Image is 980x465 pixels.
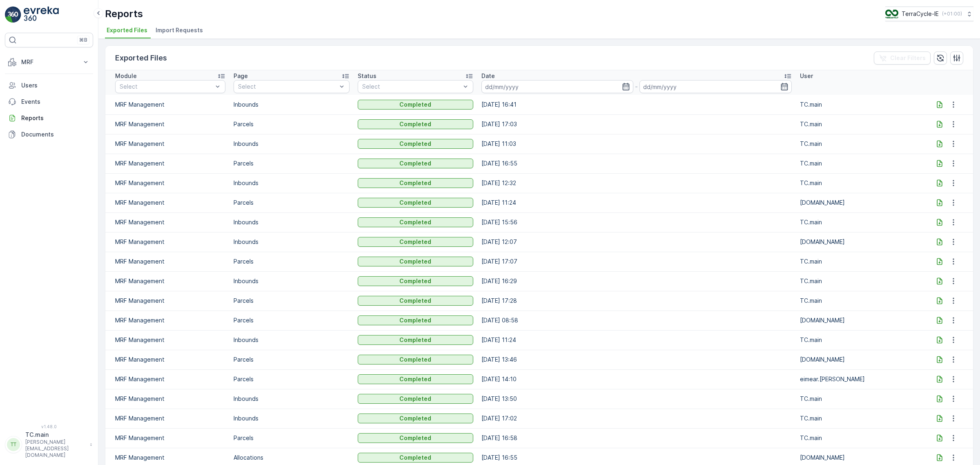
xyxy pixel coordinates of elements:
[477,369,795,389] td: [DATE] 14:10
[358,217,474,227] button: Completed
[229,330,354,350] td: Inbounds
[358,374,474,384] button: Completed
[358,198,474,208] button: Completed
[25,431,86,439] p: TC.main
[399,140,431,148] p: Completed
[115,72,137,80] p: Module
[796,271,920,291] td: TC.main
[358,72,376,80] p: Status
[477,114,795,134] td: [DATE] 17:03
[105,7,143,20] p: Reports
[477,232,795,252] td: [DATE] 12:07
[234,72,248,80] p: Page
[796,134,920,154] td: TC.main
[358,453,474,463] button: Completed
[399,414,431,423] p: Completed
[229,252,354,271] td: Parcels
[796,350,920,369] td: [DOMAIN_NAME]
[105,409,229,428] td: MRF Management
[796,252,920,271] td: TC.main
[796,173,920,193] td: TC.main
[481,72,495,80] p: Date
[399,120,431,128] p: Completed
[481,80,633,93] input: dd/mm/yyyy
[362,83,461,91] p: Select
[105,369,229,389] td: MRF Management
[477,311,795,330] td: [DATE] 08:58
[358,237,474,247] button: Completed
[358,178,474,188] button: Completed
[477,271,795,291] td: [DATE] 16:29
[105,95,229,114] td: MRF Management
[399,316,431,324] p: Completed
[156,26,203,34] span: Import Requests
[399,434,431,442] p: Completed
[21,58,77,66] p: MRF
[105,173,229,193] td: MRF Management
[229,389,354,409] td: Inbounds
[358,119,474,129] button: Completed
[105,291,229,311] td: MRF Management
[477,173,795,193] td: [DATE] 12:32
[399,257,431,266] p: Completed
[238,83,337,91] p: Select
[399,159,431,168] p: Completed
[105,232,229,252] td: MRF Management
[477,252,795,271] td: [DATE] 17:07
[942,11,962,17] p: ( +01:00 )
[229,311,354,330] td: Parcels
[885,7,973,21] button: TerraCycle-IE(+01:00)
[399,101,431,109] p: Completed
[358,100,474,110] button: Completed
[21,81,90,89] p: Users
[5,94,93,110] a: Events
[796,95,920,114] td: TC.main
[399,336,431,344] p: Completed
[5,431,93,458] button: TTTC.main[PERSON_NAME][EMAIL_ADDRESS][DOMAIN_NAME]
[639,80,791,93] input: dd/mm/yyyy
[229,173,354,193] td: Inbounds
[105,271,229,291] td: MRF Management
[477,212,795,232] td: [DATE] 15:56
[399,238,431,246] p: Completed
[115,52,167,64] p: Exported Files
[399,395,431,403] p: Completed
[477,95,795,114] td: [DATE] 16:41
[5,7,21,23] img: logo
[796,330,920,350] td: TC.main
[477,350,795,369] td: [DATE] 13:46
[796,311,920,330] td: [DOMAIN_NAME]
[105,330,229,350] td: MRF Management
[902,10,939,18] p: TerraCycle-IE
[229,350,354,369] td: Parcels
[105,252,229,271] td: MRF Management
[25,439,86,458] p: [PERSON_NAME][EMAIL_ADDRESS][DOMAIN_NAME]
[5,77,93,94] a: Users
[21,114,90,122] p: Reports
[229,271,354,291] td: Inbounds
[358,139,474,149] button: Completed
[21,98,90,106] p: Events
[796,154,920,173] td: TC.main
[105,154,229,173] td: MRF Management
[5,126,93,143] a: Documents
[358,355,474,364] button: Completed
[5,424,93,429] span: v 1.48.0
[358,257,474,266] button: Completed
[105,134,229,154] td: MRF Management
[105,114,229,134] td: MRF Management
[105,389,229,409] td: MRF Management
[885,9,898,18] img: TC_CKGxpWm.png
[358,276,474,286] button: Completed
[229,134,354,154] td: Inbounds
[796,369,920,389] td: eimear.[PERSON_NAME]
[477,193,795,212] td: [DATE] 11:24
[796,232,920,252] td: [DOMAIN_NAME]
[5,110,93,126] a: Reports
[399,218,431,226] p: Completed
[229,154,354,173] td: Parcels
[358,315,474,325] button: Completed
[229,95,354,114] td: Inbounds
[800,72,813,80] p: User
[229,114,354,134] td: Parcels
